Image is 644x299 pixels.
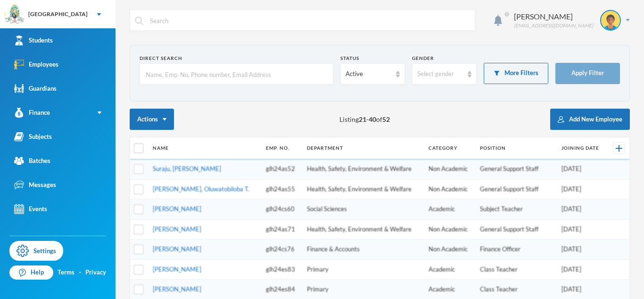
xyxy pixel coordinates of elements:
td: [DATE] [557,259,607,280]
b: 21 [359,115,366,123]
div: Subjects [14,132,52,142]
td: Academic [424,259,476,280]
a: Settings [9,241,63,261]
div: Status [340,55,405,62]
td: Finance & Accounts [302,239,424,260]
td: glh24as71 [261,219,302,239]
td: Class Teacher [475,259,556,280]
td: General Support Staff [475,159,556,179]
img: search [135,17,143,25]
td: [DATE] [557,219,607,239]
div: Employees [14,60,58,69]
th: Category [424,137,476,159]
td: [DATE] [557,159,607,179]
div: Events [14,204,47,214]
td: Health, Safety, Environment & Welfare [302,219,424,239]
div: [GEOGRAPHIC_DATA] [28,10,88,18]
td: Non Academic [424,159,476,179]
td: Health, Safety, Environment & Welfare [302,159,424,179]
div: [PERSON_NAME] [514,11,593,22]
div: · [79,268,81,277]
a: [PERSON_NAME] [153,205,201,213]
th: Name [148,137,261,159]
a: [PERSON_NAME] [153,265,201,273]
a: Suraju, [PERSON_NAME] [153,165,221,172]
td: Primary [302,259,424,280]
td: glh24cs60 [261,199,302,220]
td: Social Sciences [302,199,424,220]
td: Health, Safety, Environment & Welfare [302,179,424,199]
b: 40 [369,115,376,123]
th: Emp. No. [261,137,302,159]
div: Direct Search [140,55,333,62]
button: More Filters [484,63,548,84]
a: Privacy [85,268,106,277]
img: + [616,145,622,152]
div: Finance [14,108,50,118]
td: General Support Staff [475,179,556,199]
td: Finance Officer [475,239,556,260]
div: Gender [412,55,477,62]
th: Department [302,137,424,159]
td: Non Academic [424,239,476,260]
a: [PERSON_NAME], Oluwatobiloba T. [153,185,249,193]
td: Non Academic [424,219,476,239]
div: Students [14,35,53,45]
div: Messages [14,180,56,190]
span: Listing - of [339,114,390,124]
td: Subject Teacher [475,199,556,220]
a: [PERSON_NAME] [153,225,201,233]
button: Apply Filter [555,63,620,84]
td: glh24as55 [261,179,302,199]
div: [EMAIL_ADDRESS][DOMAIN_NAME] [514,22,593,29]
div: Active [346,69,391,79]
td: [DATE] [557,199,607,220]
b: 52 [382,115,390,123]
img: STUDENT [601,11,620,30]
td: [DATE] [557,179,607,199]
td: [DATE] [557,239,607,260]
a: [PERSON_NAME] [153,285,201,293]
td: Non Academic [424,179,476,199]
td: glh24es83 [261,259,302,280]
button: Actions [130,109,174,130]
td: General Support Staff [475,219,556,239]
input: Search [149,10,470,31]
div: Batches [14,156,50,166]
td: Academic [424,199,476,220]
th: Position [475,137,556,159]
input: Name, Emp. No, Phone number, Email Address [145,64,328,85]
th: Joining Date [557,137,607,159]
div: Select gender [417,69,463,79]
button: Add New Employee [550,109,630,130]
a: Terms [58,268,74,277]
img: logo [5,5,24,24]
div: Guardians [14,84,57,94]
td: glh24as52 [261,159,302,179]
a: [PERSON_NAME] [153,245,201,253]
a: Help [9,265,53,280]
td: glh24cs76 [261,239,302,260]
